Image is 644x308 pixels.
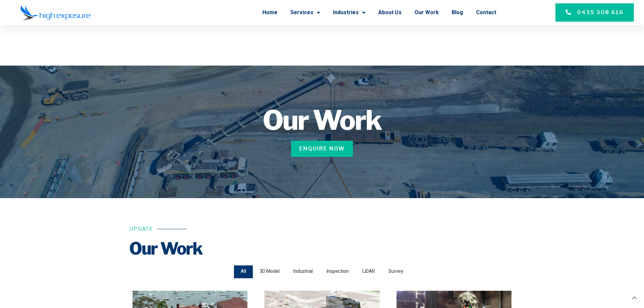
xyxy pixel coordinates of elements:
span: Enquire Now [299,145,345,153]
img: Final-Logo copy [20,5,91,20]
span: LiDAR [362,267,375,276]
a: Blog [452,4,463,21]
h1: Our Work [124,35,520,62]
h6: Update [129,227,153,232]
a: Contact [476,4,496,21]
a: Our Work [414,4,439,21]
a: Home [262,4,278,21]
a: Services [290,4,320,21]
a: Enquire Now [291,141,353,157]
nav: Menu [110,4,496,21]
h1: Our Work [109,107,535,134]
span: Industrial [293,267,313,276]
span: Survey [388,267,403,276]
span: All [241,267,246,276]
a: Industries [333,4,365,21]
a: 0435 308 616 [555,3,634,22]
h2: Our Work [129,238,515,259]
span: 0435 308 616 [577,8,624,17]
span: Inspection [326,267,349,276]
a: About Us [378,4,402,21]
span: 3D Model [260,267,280,276]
